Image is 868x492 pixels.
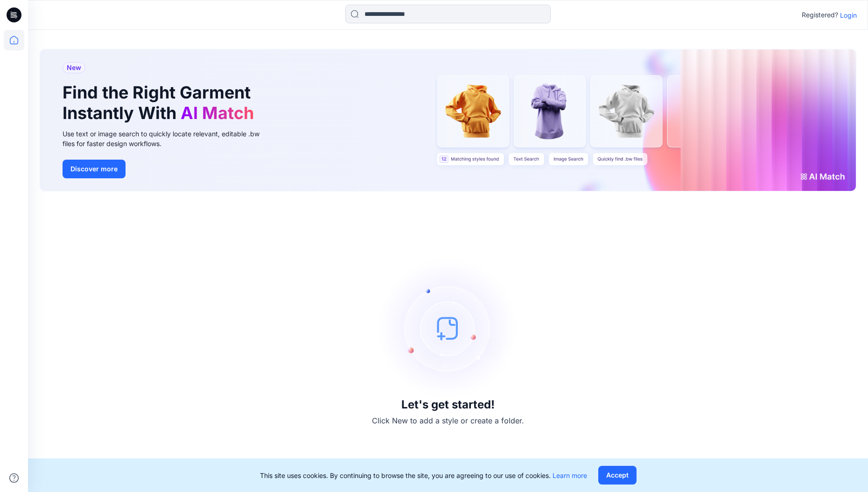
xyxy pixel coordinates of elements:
p: Login [840,10,857,20]
p: Click New to add a style or create a folder. [372,415,524,426]
span: AI Match [181,103,254,123]
button: Discover more [63,160,126,178]
span: New [67,62,81,73]
p: Registered? [802,9,838,21]
img: empty-state-image.svg [378,258,518,398]
button: Accept [598,466,637,485]
a: Learn more [553,471,587,479]
h1: Find the Right Garment Instantly With [63,83,259,123]
h3: Let's get started! [401,398,495,411]
div: Use text or image search to quickly locate relevant, editable .bw files for faster design workflows. [63,129,273,148]
p: This site uses cookies. By continuing to browse the site, you are agreeing to our use of cookies. [260,471,587,480]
